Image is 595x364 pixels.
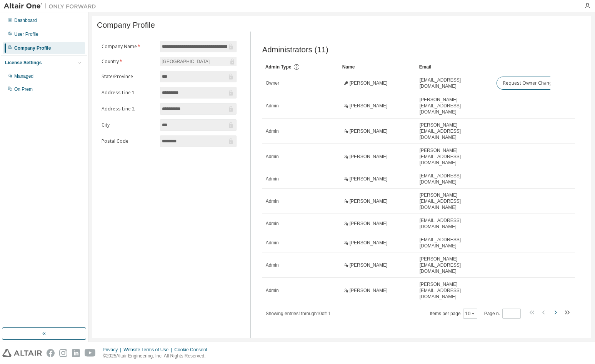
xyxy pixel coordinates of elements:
span: [PERSON_NAME][EMAIL_ADDRESS][DOMAIN_NAME] [420,281,490,300]
span: Admin [266,154,279,160]
label: State/Province [102,73,155,80]
span: [PERSON_NAME] [350,176,388,182]
label: Address Line 1 [102,90,155,96]
span: [PERSON_NAME][EMAIL_ADDRESS][DOMAIN_NAME] [420,147,490,166]
span: Admin [266,262,279,268]
img: instagram.svg [59,349,67,357]
button: Request Owner Change [497,77,562,90]
span: Showing entries 1 through 10 of 11 [266,311,331,316]
div: [GEOGRAPHIC_DATA] [160,57,236,66]
span: [PERSON_NAME] [350,154,388,160]
span: [EMAIL_ADDRESS][DOMAIN_NAME] [420,217,490,230]
div: Cookie Consent [174,347,212,353]
span: Admin [266,240,279,246]
label: Country [102,58,155,65]
span: Administrators (11) [262,45,328,54]
span: [PERSON_NAME] [350,240,388,246]
span: [PERSON_NAME] [350,262,388,268]
img: altair_logo.svg [2,349,42,357]
label: Address Line 2 [102,106,155,112]
div: User Profile [14,31,38,37]
span: [PERSON_NAME] [350,80,388,86]
div: [GEOGRAPHIC_DATA] [160,57,211,66]
span: [EMAIL_ADDRESS][DOMAIN_NAME] [420,173,490,185]
button: 10 [465,311,475,317]
label: Postal Code [102,138,155,144]
span: [PERSON_NAME] [350,103,388,109]
span: [PERSON_NAME] [350,287,388,294]
span: Owner [266,80,279,86]
span: Admin [266,220,279,227]
span: [EMAIL_ADDRESS][DOMAIN_NAME] [420,237,490,249]
span: Admin [266,176,279,182]
span: Admin [266,198,279,204]
img: youtube.svg [85,349,96,357]
span: Admin [266,128,279,134]
div: Privacy [103,347,123,353]
div: Email [419,61,490,73]
span: [PERSON_NAME][EMAIL_ADDRESS][DOMAIN_NAME] [420,97,490,115]
label: Company Name [102,43,155,50]
div: License Settings [5,60,42,66]
img: facebook.svg [47,349,55,357]
div: On Prem [14,86,33,92]
label: City [102,122,155,128]
div: Name [342,61,413,73]
span: [PERSON_NAME] [350,220,388,227]
span: Items per page [430,309,477,319]
span: [PERSON_NAME] [350,198,388,204]
img: linkedin.svg [72,349,80,357]
span: [PERSON_NAME][EMAIL_ADDRESS][DOMAIN_NAME] [420,122,490,140]
span: [EMAIL_ADDRESS][DOMAIN_NAME] [420,77,490,89]
span: Admin Type [265,64,292,70]
div: Website Terms of Use [123,347,174,353]
span: Admin [266,287,279,294]
span: [PERSON_NAME][EMAIL_ADDRESS][DOMAIN_NAME] [420,256,490,274]
span: Admin [266,103,279,109]
div: Company Profile [14,45,51,51]
span: [PERSON_NAME] [350,128,388,134]
span: Page n. [484,309,521,319]
img: Altair One [4,2,100,10]
div: Managed [14,73,33,79]
span: [PERSON_NAME][EMAIL_ADDRESS][DOMAIN_NAME] [420,192,490,210]
span: Company Profile [97,21,155,30]
p: © 2025 Altair Engineering, Inc. All Rights Reserved. [103,353,212,359]
div: Dashboard [14,17,37,23]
